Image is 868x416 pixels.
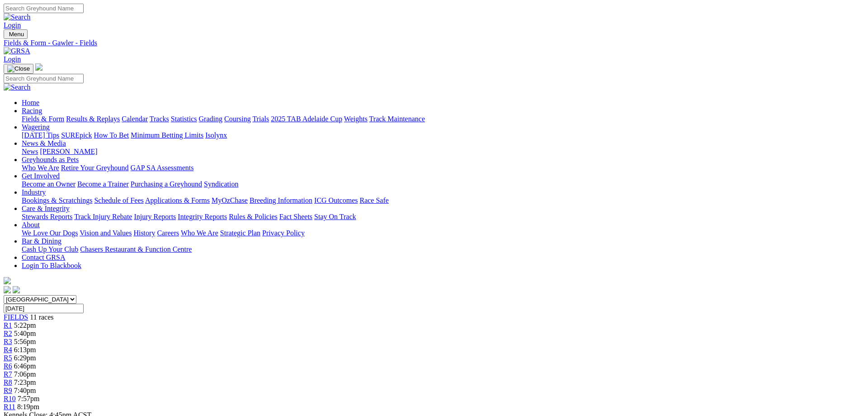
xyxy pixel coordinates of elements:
[22,148,864,156] div: News & Media
[4,370,12,378] a: R7
[22,213,864,221] div: Care & Integrity
[22,196,864,205] div: Industry
[4,321,12,329] a: R1
[22,253,65,261] a: Contact GRSA
[94,196,143,204] a: Schedule of Fees
[80,229,132,237] a: Vision and Values
[262,229,305,237] a: Privacy Policy
[14,370,36,378] span: 7:06pm
[80,245,192,253] a: Chasers Restaurant & Function Centre
[61,164,129,172] a: Retire Your Greyhound
[4,362,12,370] a: R6
[22,115,864,123] div: Racing
[22,156,79,163] a: Greyhounds as Pets
[4,74,84,83] input: Search
[157,229,179,237] a: Careers
[4,64,33,74] button: Toggle navigation
[17,403,39,411] span: 8:19pm
[14,321,36,329] span: 5:22pm
[131,131,203,139] a: Minimum Betting Limits
[4,403,15,411] a: R11
[18,395,40,402] span: 7:57pm
[4,286,11,293] img: facebook.svg
[35,63,42,71] img: logo-grsa-white.png
[4,313,28,321] a: FIELDS
[22,131,59,139] a: [DATE] Tips
[145,196,210,204] a: Applications & Forms
[14,338,36,345] span: 5:56pm
[4,338,12,345] a: R3
[7,65,30,72] img: Close
[131,180,202,188] a: Purchasing a Greyhound
[199,115,222,123] a: Grading
[22,139,66,147] a: News & Media
[171,115,197,123] a: Statistics
[22,180,864,188] div: Get Involved
[4,277,11,284] img: logo-grsa-white.png
[271,115,342,123] a: 2025 TAB Adelaide Cup
[9,31,24,38] span: Menu
[22,172,60,180] a: Get Involved
[4,39,864,47] a: Fields & Form - Gawler - Fields
[4,387,12,394] a: R9
[4,47,30,55] img: GRSA
[22,205,70,212] a: Care & Integrity
[181,229,218,237] a: Who We Are
[4,354,12,362] a: R5
[22,107,42,115] a: Racing
[134,213,176,220] a: Injury Reports
[14,346,36,354] span: 6:13pm
[4,378,12,386] a: R8
[131,164,194,172] a: GAP SA Assessments
[22,131,864,139] div: Wagering
[74,213,132,220] a: Track Injury Rebate
[22,262,81,269] a: Login To Blackbook
[279,213,312,220] a: Fact Sheets
[14,330,36,337] span: 5:40pm
[4,4,84,13] input: Search
[22,115,64,123] a: Fields & Form
[77,180,129,188] a: Become a Trainer
[66,115,120,123] a: Results & Replays
[205,131,227,139] a: Isolynx
[30,313,53,321] span: 11 races
[4,21,21,29] a: Login
[4,13,31,21] img: Search
[22,213,72,220] a: Stewards Reports
[14,387,36,394] span: 7:40pm
[22,229,864,237] div: About
[22,164,59,172] a: Who We Are
[22,245,78,253] a: Cash Up Your Club
[4,395,16,402] a: R10
[178,213,227,220] a: Integrity Reports
[22,99,39,106] a: Home
[22,148,38,155] a: News
[22,221,40,229] a: About
[22,245,864,253] div: Bar & Dining
[122,115,148,123] a: Calendar
[344,115,368,123] a: Weights
[4,330,12,337] a: R2
[133,229,155,237] a: History
[252,115,269,123] a: Trials
[14,378,36,386] span: 7:23pm
[314,213,356,220] a: Stay On Track
[314,196,358,204] a: ICG Outcomes
[369,115,425,123] a: Track Maintenance
[14,362,36,370] span: 6:46pm
[150,115,169,123] a: Tracks
[22,164,864,172] div: Greyhounds as Pets
[4,55,21,63] a: Login
[4,29,28,39] button: Toggle navigation
[22,237,61,245] a: Bar & Dining
[250,196,312,204] a: Breeding Information
[204,180,238,188] a: Syndication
